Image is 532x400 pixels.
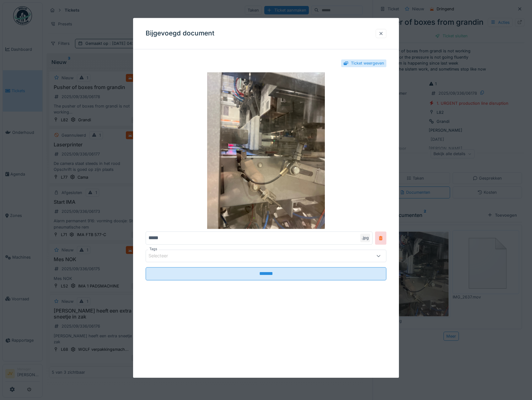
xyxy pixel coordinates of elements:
img: 36c9c29d-be48-434c-8f15-b5d1f7e55b8f-image.jpg [146,72,387,229]
label: Tags [148,247,159,252]
h3: Bijgevoegd document [146,29,214,37]
div: Selecteer [148,253,177,260]
div: Ticket weergeven [351,60,384,66]
div: .jpg [360,234,370,242]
